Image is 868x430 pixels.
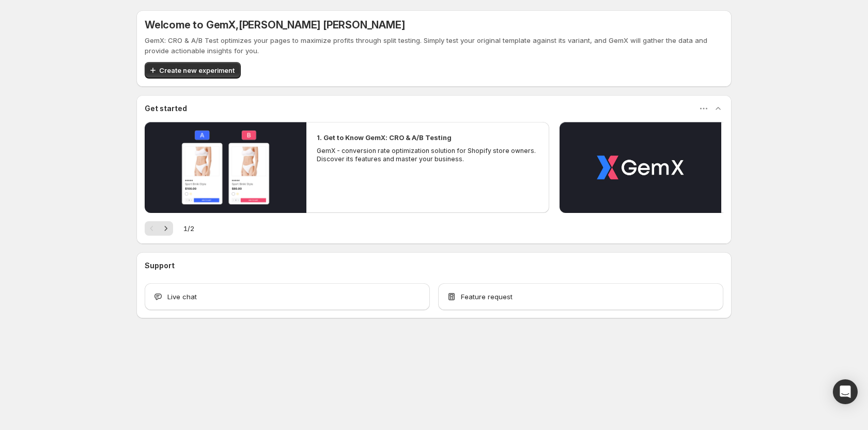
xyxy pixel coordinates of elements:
[167,291,197,302] span: Live chat
[159,65,235,75] span: Create new experiment
[833,379,858,404] div: Open Intercom Messenger
[560,122,721,213] button: Play video
[461,291,513,302] span: Feature request
[183,223,194,234] span: 1 / 2
[145,62,241,79] button: Create new experiment
[145,103,187,114] h3: Get started
[145,35,723,56] p: GemX: CRO & A/B Test optimizes your pages to maximize profits through split testing. Simply test ...
[236,19,405,31] span: , [PERSON_NAME] [PERSON_NAME]
[145,260,175,271] h3: Support
[317,132,452,143] h2: 1. Get to Know GemX: CRO & A/B Testing
[145,221,173,236] nav: Pagination
[317,147,539,163] p: GemX - conversion rate optimization solution for Shopify store owners. Discover its features and ...
[145,122,306,213] button: Play video
[145,19,405,31] h5: Welcome to GemX
[159,221,173,236] button: Next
